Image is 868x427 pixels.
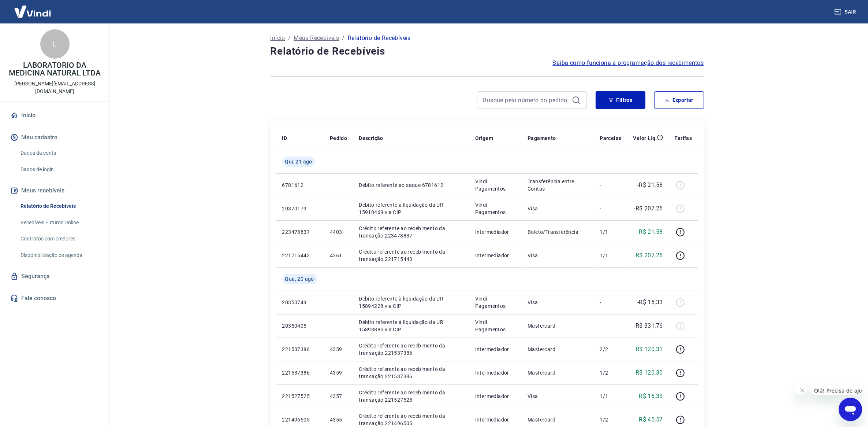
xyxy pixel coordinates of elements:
[475,178,516,192] p: Vindi Pagamentos
[282,346,318,353] p: 221537386
[285,275,314,283] span: Qua, 20 ago
[282,393,318,400] p: 221527525
[675,135,692,142] p: Tarifas
[330,416,347,423] p: 4355
[282,299,318,306] p: 20350749
[18,215,101,230] a: Recebíveis Futuros Online
[639,392,663,401] p: R$ 16,33
[18,199,101,214] a: Relatório de Recebíveis
[637,181,663,189] p: -R$ 21,58
[600,369,621,376] p: 1/2
[18,231,101,246] a: Contratos com credores
[9,268,101,284] a: Segurança
[475,416,516,423] p: Intermediador
[600,135,621,142] p: Parcelas
[528,178,588,192] p: Transferência entre Contas
[528,369,588,376] p: Mastercard
[636,251,663,260] p: R$ 207,26
[282,135,287,142] p: ID
[330,346,347,353] p: 4359
[600,346,621,353] p: 2/2
[528,393,588,400] p: Visa
[475,201,516,216] p: Vindi Pagamentos
[528,322,588,330] p: Mastercard
[475,228,516,236] p: Intermediador
[528,299,588,306] p: Visa
[654,91,704,109] button: Exportar
[9,0,56,23] img: Vindi
[18,248,101,263] a: Disponibilização de agenda
[330,228,347,236] p: 4403
[528,252,588,259] p: Visa
[6,62,104,77] p: LABORATORIO DA MEDICINA NATURAL LTDA
[475,369,516,376] p: Intermediador
[600,299,621,306] p: -
[342,34,344,43] p: /
[282,322,318,330] p: 20350405
[528,205,588,212] p: Visa
[282,181,318,189] p: 6781612
[528,135,556,142] p: Pagamento
[359,135,383,142] p: Descrição
[839,398,862,421] iframe: Botão para abrir a janela de mensagens
[634,321,663,330] p: -R$ 331,76
[285,158,312,165] span: Qui, 21 ago
[359,389,463,404] p: Crédito referente ao recebimento da transação 221527525
[600,205,621,212] p: -
[475,393,516,400] p: Intermediador
[40,29,70,59] div: L
[288,34,291,43] p: /
[600,228,621,236] p: 1/1
[636,345,663,354] p: R$ 120,31
[359,181,463,189] p: Débito referente ao saque 6781612
[528,228,588,236] p: Boleto/Transferência
[636,368,663,377] p: R$ 120,30
[475,135,493,142] p: Origem
[9,107,101,124] a: Início
[18,162,101,177] a: Dados de login
[271,44,704,59] h4: Relatório de Recebíveis
[271,34,285,43] a: Início
[359,365,463,380] p: Crédito referente ao recebimento da transação 221537386
[600,416,621,423] p: 1/2
[282,369,318,376] p: 221537386
[359,248,463,263] p: Crédito referente ao recebimento da transação 221715443
[639,415,663,424] p: R$ 45,57
[359,201,463,216] p: Débito referente à liquidação da UR 15910469 via CIP
[528,346,588,353] p: Mastercard
[330,252,347,259] p: 4361
[475,295,516,310] p: Vindi Pagamentos
[330,393,347,400] p: 4357
[18,146,101,161] a: Dados da conta
[637,298,663,307] p: -R$ 16,33
[483,95,569,106] input: Busque pelo número do pedido
[634,204,663,213] p: -R$ 207,26
[282,205,318,212] p: 20370179
[600,252,621,259] p: 1/1
[810,383,862,395] iframe: Mensagem da empresa
[282,228,318,236] p: 223478837
[282,252,318,259] p: 221715443
[9,290,101,306] a: Fale conosco
[795,383,807,395] iframe: Fechar mensagem
[348,34,411,43] p: Relatório de Recebíveis
[359,412,463,427] p: Crédito referente ao recebimento da transação 221496505
[294,34,339,43] a: Meus Recebíveis
[359,295,463,310] p: Débito referente à liquidação da UR 15894228 via CIP
[639,228,663,236] p: R$ 21,58
[330,135,347,142] p: Pedido
[359,342,463,357] p: Crédito referente ao recebimento da transação 221537386
[330,369,347,376] p: 4359
[553,59,704,67] a: Saiba como funciona a programação dos recebimentos
[9,129,101,146] button: Meu cadastro
[475,346,516,353] p: Intermediador
[600,393,621,400] p: 1/1
[359,319,463,333] p: Débito referente à liquidação da UR 15893885 via CIP
[596,91,645,109] button: Filtros
[9,183,101,199] button: Meus recebíveis
[600,181,621,189] p: -
[4,5,62,11] span: Olá! Precisa de ajuda?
